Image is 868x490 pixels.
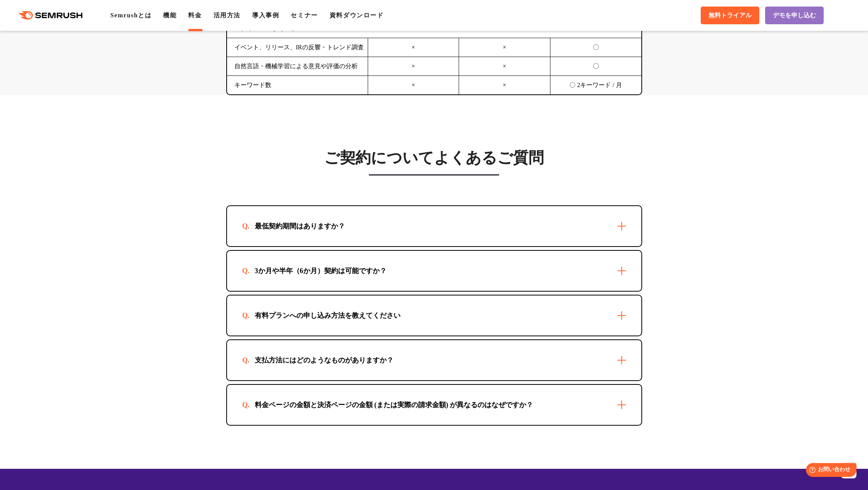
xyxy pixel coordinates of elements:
[550,76,641,95] td: 〇 2キーワード / 月
[227,76,368,95] td: キーワード数
[226,148,642,168] h3: ご契約についてよくあるご質問
[708,12,752,20] span: 無料トライアル
[242,311,413,320] div: 有料プランへの申し込み方法を教えてください
[550,57,641,76] td: 〇
[242,266,399,275] div: 3か月や半年（6か月）契約は可能ですか？
[110,12,151,18] a: Semrushとは
[368,57,459,76] td: ×
[242,222,357,231] div: 最低契約期間はありますか？
[799,460,860,482] iframe: Help widget launcher
[163,12,177,18] a: 機能
[188,12,202,18] a: 料金
[459,76,550,95] td: ×
[765,7,824,24] a: デモを申し込む
[242,356,406,365] div: 支払方法にはどのようなものがありますか？
[242,400,546,409] div: 料金ページの金額と決済ページの金額 (または実際の請求金額) が異なるのはなぜですか？
[330,12,384,18] a: 資料ダウンロード
[773,12,816,20] span: デモを申し込む
[368,38,459,57] td: ×
[227,38,368,57] td: イベント、リリース、IRの反響・トレンド調査
[252,12,279,18] a: 導入事例
[291,12,318,18] a: セミナー
[459,38,550,57] td: ×
[701,7,759,24] a: 無料トライアル
[550,38,641,57] td: 〇
[459,57,550,76] td: ×
[214,12,241,18] a: 活用方法
[227,57,368,76] td: 自然言語・機械学習による意見や評価の分析
[368,76,459,95] td: ×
